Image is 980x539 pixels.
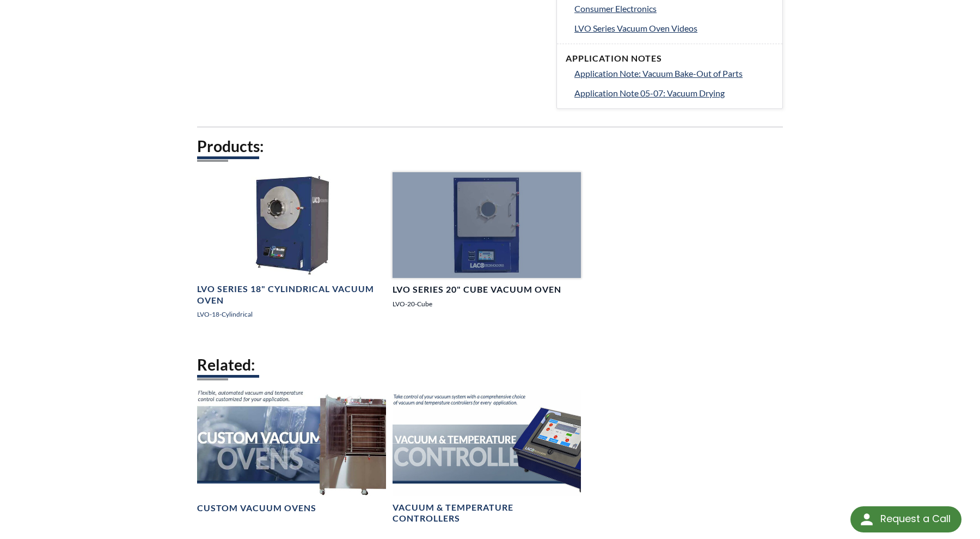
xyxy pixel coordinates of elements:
[393,502,581,525] h4: Vacuum & Temperature Controllers
[197,355,783,375] h2: Related:
[197,390,386,514] a: Custom Vacuum Ovens headerCustom Vacuum Ovens
[393,390,581,525] a: Header showing Vacuum & Temp ControllerVacuum & Temperature Controllers
[197,309,386,319] p: LVO-18-Cylindrical
[566,53,774,64] h4: Application Notes
[393,284,561,295] h4: LVO Series 20" Cube Vacuum Oven
[197,283,386,306] h4: LVO Series 18" Cylindrical Vacuum Oven
[574,68,743,78] span: Application Note: Vacuum Bake-Out of Parts
[850,506,961,532] div: Request a Call
[574,66,774,81] a: Application Note: Vacuum Bake-Out of Parts
[393,299,581,309] p: LVO-20-Cube
[858,511,875,528] img: round button
[880,506,951,531] div: Request a Call
[197,136,783,156] h2: Products:
[574,23,697,33] span: LVO Series Vacuum Oven Videos
[393,172,581,318] a: Vacuum Oven Cube Front Aluminum Door, front viewLVO Series 20" Cube Vacuum OvenLVO-20-Cube
[197,502,316,514] h4: Custom Vacuum Ovens
[574,21,774,35] a: LVO Series Vacuum Oven Videos
[197,172,386,329] a: Vacuum Oven Cylindrical Chamber front angle viewLVO Series 18" Cylindrical Vacuum OvenLVO-18-Cyli...
[574,88,725,98] span: Application Note 05-07: Vacuum Drying
[574,86,774,100] a: Application Note 05-07: Vacuum Drying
